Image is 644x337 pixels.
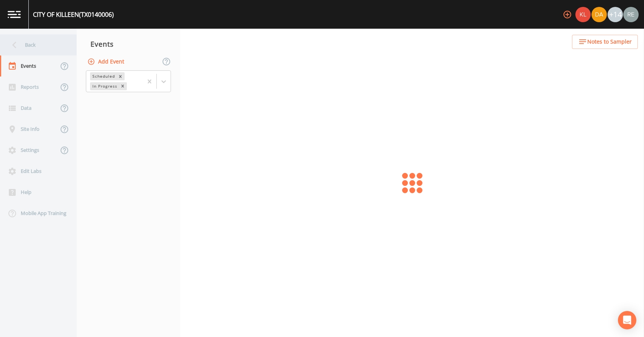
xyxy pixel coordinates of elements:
[591,7,607,22] div: David Weber
[575,7,591,22] img: 9c4450d90d3b8045b2e5fa62e4f92659
[77,34,180,54] div: Events
[90,72,116,80] div: Scheduled
[623,7,639,22] img: e720f1e92442e99c2aab0e3b783e6548
[116,72,125,80] div: Remove Scheduled
[33,10,114,19] div: CITY OF KILLEEN (TX0140006)
[587,37,632,47] span: Notes to Sampler
[618,311,636,329] div: Open Intercom Messenger
[572,35,638,49] button: Notes to Sampler
[575,7,591,22] div: Kler Teran
[118,82,127,90] div: Remove In Progress
[591,7,607,22] img: a84961a0472e9debc750dd08a004988d
[8,11,21,18] img: logo
[608,7,623,22] div: +14
[90,82,118,90] div: In Progress
[86,55,127,69] button: Add Event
